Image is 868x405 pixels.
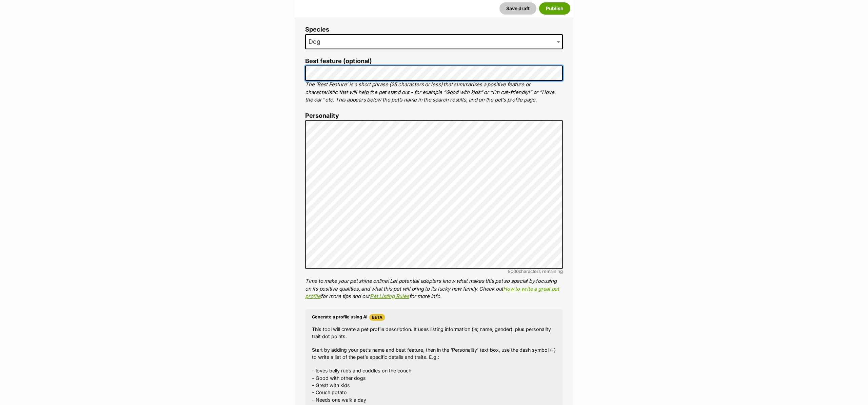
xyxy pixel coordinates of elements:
label: Species [305,26,563,33]
label: Personality [305,112,563,119]
button: Save draft [499,2,536,15]
a: Pet Listing Rules [370,293,409,299]
span: Beta [369,314,385,321]
p: Time to make your pet shine online! Let potential adopters know what makes this pet so special by... [305,277,563,300]
h4: Generate a profile using AI [312,314,556,321]
p: Start by adding your pet’s name and best feature, then in the ‘Personality’ text box, use the das... [312,346,556,361]
button: Publish [539,2,570,15]
span: Dog [305,34,563,49]
span: Dog [306,37,327,47]
span: 8000 [508,269,519,274]
p: The ‘Best Feature’ is a short phrase (25 characters or less) that summarises a positive feature o... [305,81,563,104]
div: characters remaining [305,269,563,274]
label: Best feature (optional) [305,58,563,65]
p: - loves belly rubs and cuddles on the couch - Good with other dogs - Great with kids - Couch pota... [312,367,556,403]
p: This tool will create a pet profile description. It uses listing information (ie; name, gender), ... [312,326,556,340]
